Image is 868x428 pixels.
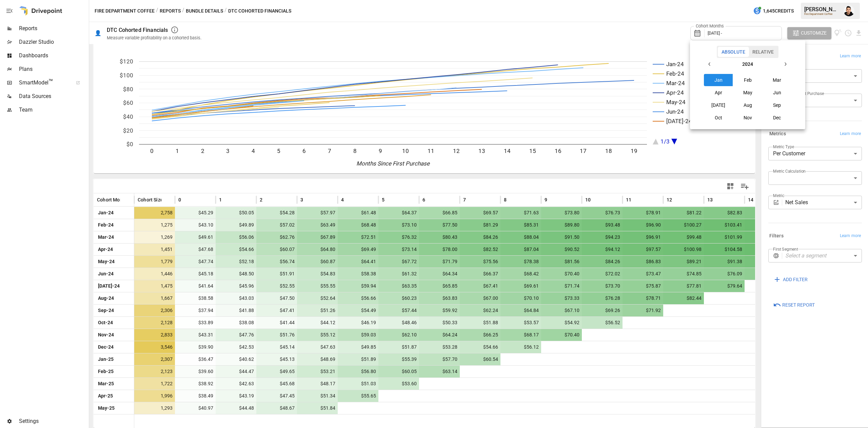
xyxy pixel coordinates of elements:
[704,112,733,124] button: Oct
[704,99,733,111] button: [DATE]
[763,112,792,124] button: Dec
[716,58,779,70] button: 2024
[733,112,762,124] button: Nov
[704,74,733,86] button: Jan
[733,86,762,99] button: May
[749,47,777,57] button: Relative
[704,86,733,99] button: Apr
[763,86,792,99] button: Jun
[733,99,762,111] button: Aug
[763,99,792,111] button: Sep
[763,74,792,86] button: Mar
[718,47,749,57] button: Absolute
[733,74,762,86] button: Feb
